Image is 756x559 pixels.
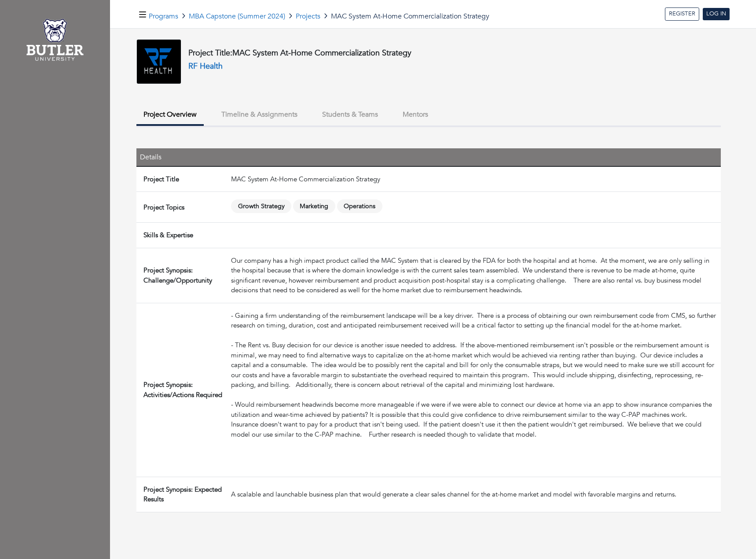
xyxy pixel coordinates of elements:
th: Details [136,148,228,166]
div: - Gaining a firm understanding of the reimbursement landscape will be a key driver. There is a pr... [231,311,717,469]
span: MAC System At-Home Commercialization Strategy [331,11,489,21]
span: MAC System At-Home Commercialization Strategy [232,48,411,59]
button: Students & Teams [315,105,385,124]
td: Project Synopsis: Activities/Actions Required [136,303,228,477]
img: Butler_logo.png [9,15,101,64]
span: Marketing [293,199,335,213]
img: HEALTH_1%20(005).jpg [136,39,181,84]
td: Project Synopsis: Challenge/Opportunity [136,248,228,303]
span: Operations [337,199,382,213]
a: Projects [296,11,320,21]
td: Project Synopsis: Expected Results [136,477,228,512]
button: Mentors [396,105,435,124]
td: Skills & Expertise [136,223,228,248]
h4: Project Title: [188,48,411,58]
button: Timeline & Assignments [214,105,305,124]
a: LOG IN [703,8,730,20]
td: Project Title [136,166,228,192]
a: REGISTER [665,7,699,21]
a: RF Health [188,61,223,72]
a: MBA Capstone (Summer 2024) [189,11,285,21]
button: Project Overview [136,105,204,126]
td: MAC System At-Home Commercialization Strategy [228,166,721,192]
span: Growth Strategy [231,199,291,213]
a: Programs [149,11,178,21]
div: A scalable and launchable business plan that would generate a clear sales channel for the at-home... [231,489,717,500]
td: Project Topics [136,192,228,223]
div: Our company has a high impact product called the MAC System that is cleared by the FDA for both t... [231,256,717,295]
